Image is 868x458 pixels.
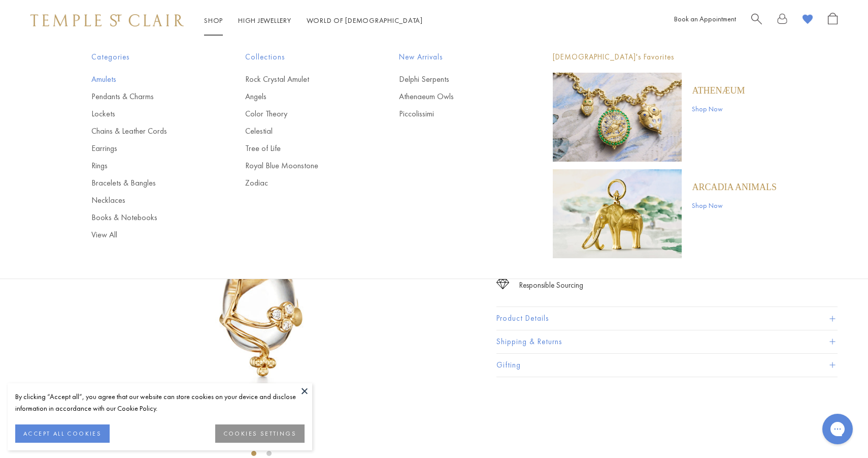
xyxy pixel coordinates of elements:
iframe: Gorgias live chat messenger [817,410,858,448]
a: Angels [245,91,358,102]
nav: Main navigation [204,14,423,27]
a: Zodiac [245,177,358,189]
a: ARCADIA ANIMALS [692,181,777,193]
a: ShopShop [204,16,223,25]
a: Necklaces [91,195,205,206]
div: Responsible Sourcing [519,279,583,292]
button: Shipping & Returns [496,330,838,353]
img: Temple St. Clair [30,14,184,26]
span: Categories [91,51,205,64]
a: Rock Crystal Amulet [245,74,358,85]
a: Piccolissimi [399,108,512,119]
span: New Arrivals [399,51,512,64]
a: High JewelleryHigh Jewellery [238,16,291,25]
a: Athenæum [692,85,745,96]
button: Gifting [496,354,838,377]
a: Shop Now [692,103,745,114]
a: Earrings [91,143,205,154]
a: Delphi Serpents [399,74,512,85]
a: Royal Blue Moonstone [245,160,358,171]
a: Amulets [91,74,205,85]
button: Product Details [496,307,838,330]
button: ACCEPT ALL COOKIES [15,424,110,443]
a: Rings [91,160,205,171]
a: Shop Now [692,200,777,211]
button: COOKIES SETTINGS [215,424,305,443]
a: Athenaeum Owls [399,91,512,102]
a: View Wishlist [803,13,813,28]
p: [DEMOGRAPHIC_DATA]'s Favorites [553,51,777,64]
a: Chains & Leather Cords [91,126,205,137]
a: Book an Appointment [674,14,736,23]
div: By clicking “Accept all”, you agree that our website can store cookies on your device and disclos... [15,391,305,414]
a: Celestial [245,126,358,137]
a: Bracelets & Bangles [91,177,205,189]
a: Books & Notebooks [91,212,205,223]
a: View All [91,229,205,240]
img: icon_sourcing.svg [496,279,509,289]
a: Tree of Life [245,143,358,154]
a: Color Theory [245,108,358,119]
a: Lockets [91,108,205,119]
span: Collections [245,51,358,64]
a: Open Shopping Bag [828,13,838,28]
a: Search [751,13,762,28]
a: World of [DEMOGRAPHIC_DATA]World of [DEMOGRAPHIC_DATA] [307,16,423,25]
a: Pendants & Charms [91,91,205,102]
